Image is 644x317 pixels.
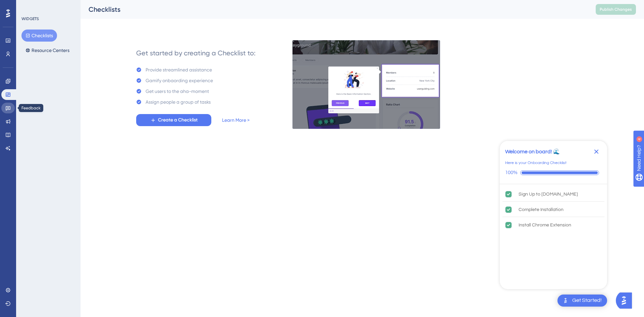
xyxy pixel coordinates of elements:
[502,218,604,232] div: Install Chrome Extension is complete.
[505,148,560,156] div: Welcome on board! 🌊
[21,16,39,21] div: WIDGETS
[222,116,250,124] a: Learn More >
[21,44,73,56] button: Resource Centers
[136,48,256,58] div: Get started by creating a Checklist to:
[600,7,632,12] span: Publish Changes
[505,170,518,176] div: 100%
[146,87,209,95] div: Get users to the aha-moment
[519,190,578,198] div: Sign Up to [DOMAIN_NAME]
[572,297,602,304] div: Get Started!
[505,170,602,176] div: Checklist progress: 100%
[561,297,570,305] img: launcher-image-alternative-text
[146,66,212,74] div: Provide streamlined assistance
[505,160,567,166] div: Here is your Onboarding Checklist
[146,76,213,85] div: Gamify onbaording experience
[16,2,42,10] span: Need Help?
[500,141,607,289] div: Checklist Container
[146,98,211,106] div: Assign people a group of tasks
[500,184,607,287] div: Checklist items
[21,30,57,42] button: Checklists
[158,116,198,124] span: Create a Checklist
[89,5,579,14] div: Checklists
[502,187,604,202] div: Sign Up to UserGuiding.com is complete.
[519,221,571,229] div: Install Chrome Extension
[557,295,607,307] div: Open Get Started! checklist
[519,206,563,214] div: Complete Installation
[502,202,604,217] div: Complete Installation is complete.
[47,3,49,9] div: 4
[591,146,602,157] div: Close Checklist
[136,114,211,126] button: Create a Checklist
[292,40,440,129] img: e28e67207451d1beac2d0b01ddd05b56.gif
[616,290,636,311] iframe: UserGuiding AI Assistant Launcher
[596,4,636,15] button: Publish Changes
